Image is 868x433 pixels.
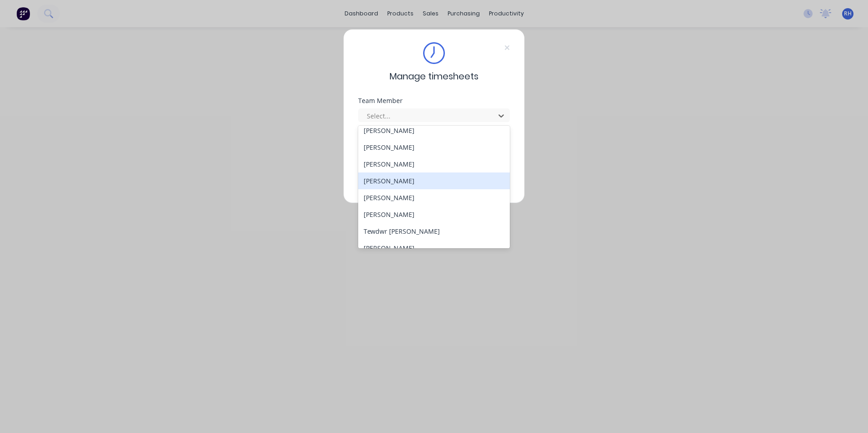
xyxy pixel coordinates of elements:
[358,172,510,189] div: [PERSON_NAME]
[358,122,510,139] div: [PERSON_NAME]
[358,223,510,240] div: Tewdwr [PERSON_NAME]
[358,156,510,172] div: [PERSON_NAME]
[390,69,478,83] span: Manage timesheets
[358,206,510,223] div: [PERSON_NAME]
[358,98,510,104] div: Team Member
[358,189,510,206] div: [PERSON_NAME]
[358,139,510,156] div: [PERSON_NAME]
[358,240,510,256] div: [PERSON_NAME]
